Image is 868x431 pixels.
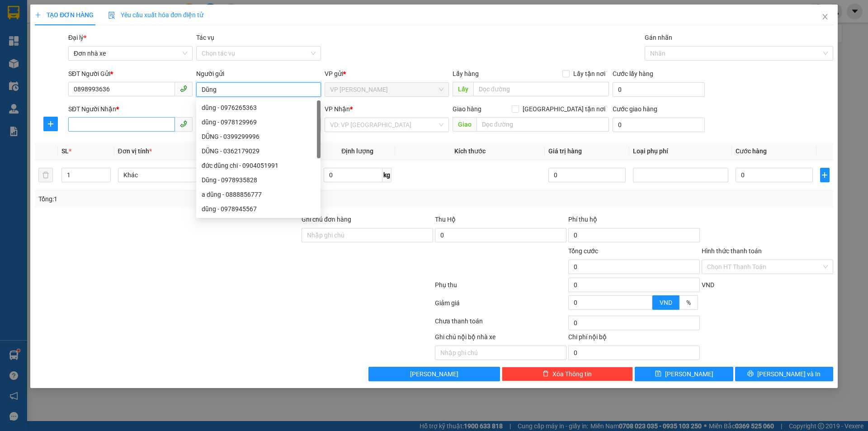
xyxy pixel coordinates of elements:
[325,105,350,113] span: VP Nhận
[180,120,187,128] span: phone
[35,11,94,19] span: TẠO ĐƠN HÀNG
[453,82,473,96] span: Lấy
[570,69,609,79] span: Lấy tận nơi
[44,120,57,128] span: plus
[196,144,321,158] div: DŨNG - 0362179029
[757,369,821,379] span: [PERSON_NAME] và In
[38,194,335,204] div: Tổng: 1
[196,115,321,129] div: dũng - 0978129969
[821,13,829,20] span: close
[202,161,315,171] div: đức dũng chi - 0904051991
[202,117,315,127] div: dũng - 0978129969
[568,247,598,255] span: Tổng cước
[302,228,433,242] input: Ghi chú đơn hàng
[410,369,458,379] span: [PERSON_NAME]
[686,299,691,306] span: %
[202,103,315,113] div: dũng - 0976265363
[196,202,321,216] div: dũng - 0978945567
[196,34,214,41] label: Tác vụ
[123,168,208,182] span: Khác
[434,280,567,296] div: Phụ thu
[68,69,193,79] div: SĐT Người Gửi
[68,104,193,114] div: SĐT Người Nhận
[341,147,373,155] span: Định lượng
[325,69,449,79] div: VP gửi
[435,216,456,223] span: Thu Hộ
[180,85,187,92] span: phone
[635,367,733,381] button: save[PERSON_NAME]
[645,34,672,41] label: Gán nhãn
[812,5,838,30] button: Close
[613,118,705,132] input: Cước giao hàng
[473,82,609,96] input: Dọc đường
[196,158,321,173] div: đức dũng chi - 0904051991
[821,171,829,179] span: plus
[382,168,392,182] span: kg
[43,117,58,131] button: plus
[202,146,315,156] div: DŨNG - 0362179029
[660,299,672,306] span: VND
[454,147,486,155] span: Kích thước
[568,214,700,228] div: Phí thu hộ
[434,298,567,314] div: Giảm giá
[820,168,830,182] button: plus
[35,12,41,18] span: plus
[519,104,609,114] span: [GEOGRAPHIC_DATA] tận nơi
[368,367,500,381] button: [PERSON_NAME]
[476,117,609,132] input: Dọc đường
[202,189,315,199] div: a dũng - 0888856777
[665,369,713,379] span: [PERSON_NAME]
[61,147,69,155] span: SL
[108,12,115,19] img: icon
[68,34,86,41] span: Đại lý
[453,70,479,77] span: Lấy hàng
[747,370,754,378] span: printer
[735,367,833,381] button: printer[PERSON_NAME] và In
[196,173,321,187] div: Dũng - 0978935828
[196,69,321,79] div: Người gửi
[548,147,582,155] span: Giá trị hàng
[702,281,714,289] span: VND
[613,70,653,77] label: Cước lấy hàng
[330,83,443,96] span: VP LÊ HỒNG PHONG
[202,132,315,142] div: DŨNG - 0399299996
[434,316,567,332] div: Chưa thanh toán
[552,369,592,379] span: Xóa Thông tin
[74,47,187,60] span: Đơn nhà xe
[568,332,700,346] div: Chi phí nội bộ
[655,370,661,378] span: save
[453,117,476,132] span: Giao
[702,247,762,255] label: Hình thức thanh toán
[453,105,481,113] span: Giao hàng
[613,82,705,97] input: Cước lấy hàng
[736,147,767,155] span: Cước hàng
[435,346,566,360] input: Nhập ghi chú
[202,204,315,214] div: dũng - 0978945567
[108,11,203,19] span: Yêu cầu xuất hóa đơn điện tử
[629,142,732,160] th: Loại phụ phí
[548,168,625,182] input: 0
[196,129,321,144] div: DŨNG - 0399299996
[196,100,321,115] div: dũng - 0976265363
[202,175,315,185] div: Dũng - 0978935828
[542,370,549,378] span: delete
[38,168,53,182] button: delete
[613,105,657,113] label: Cước giao hàng
[196,187,321,202] div: a dũng - 0888856777
[502,367,633,381] button: deleteXóa Thông tin
[435,332,566,346] div: Ghi chú nội bộ nhà xe
[302,216,351,223] label: Ghi chú đơn hàng
[118,147,152,155] span: Đơn vị tính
